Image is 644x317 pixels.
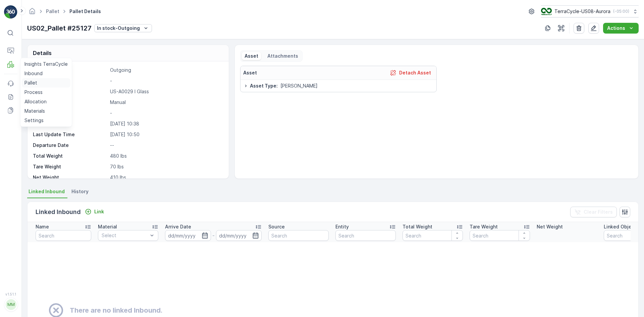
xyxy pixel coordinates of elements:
[36,154,74,160] span: [PERSON_NAME]
[268,223,285,230] p: Source
[6,143,38,149] span: Tare Weight :
[110,88,222,95] p: US-A0029 I Glass
[216,230,262,241] input: dd/mm/yyyy
[82,208,107,216] button: Link
[68,8,102,15] span: Pallet Details
[33,153,107,159] p: Total Weight
[36,230,91,241] input: Search
[110,110,222,116] p: -
[6,165,29,171] span: Material :
[4,298,17,312] button: MM
[110,67,222,73] p: Outgoing
[110,153,222,159] p: 480 lbs
[604,223,636,230] p: Linked Object
[6,121,39,127] span: Total Weight :
[212,231,215,240] p: -
[38,143,44,149] span: 70
[541,5,639,17] button: TerraCycle-US08-Aurora(-05:00)
[110,120,222,127] p: [DATE] 10:38
[266,53,298,59] p: Attachments
[22,110,84,116] span: US08_IT_Pallet_US02 #639
[98,223,117,230] p: Material
[110,99,222,106] p: Manual
[36,207,81,217] p: Linked Inbound
[570,207,617,217] button: Clear Filters
[27,23,92,33] p: US02_Pallet #25127
[165,223,191,230] p: Arrive Date
[613,9,629,14] p: ( -05:00 )
[97,25,140,32] p: In stock-Outgoing
[29,10,36,16] a: Homepage
[584,209,613,215] p: Clear Filters
[6,110,22,116] span: Name :
[541,8,552,15] img: image_ci7OI47.png
[71,188,89,195] span: History
[110,77,222,84] p: -
[33,174,107,181] p: Net Weight
[29,188,65,195] span: Linked Inbound
[607,25,625,32] p: Actions
[402,223,432,230] p: Total Weight
[46,8,59,14] a: Pallet
[110,174,222,181] p: 410 lbs
[335,223,349,230] p: Entity
[402,230,463,241] input: Search
[335,230,396,241] input: Search
[280,83,318,89] span: [PERSON_NAME]
[4,292,17,296] span: v 1.51.1
[6,299,16,310] div: MM
[110,142,222,149] p: --
[4,5,17,19] img: logo
[268,230,329,241] input: Search
[165,230,211,241] input: dd/mm/yyyy
[110,131,222,138] p: [DATE] 10:50
[554,8,610,15] p: TerraCycle-US08-Aurora
[33,142,107,149] p: Departure Date
[243,69,257,76] p: Asset
[102,232,148,239] p: Select
[399,69,431,76] p: Detach Asset
[387,69,434,77] button: Detach Asset
[70,305,162,315] h2: There are no linked Inbound.
[6,154,36,160] span: Asset Type :
[110,163,222,170] p: 70 lbs
[33,49,52,57] p: Details
[470,230,530,241] input: Search
[250,83,278,89] span: Asset Type :
[33,131,107,138] p: Last Update Time
[36,223,49,230] p: Name
[285,6,358,14] p: US08_IT_Pallet_US02 #639
[94,24,152,32] button: In stock-Outgoing
[6,132,35,138] span: Net Weight :
[537,223,563,230] p: Net Weight
[39,121,48,127] span: 230
[245,53,258,59] p: Asset
[470,223,498,230] p: Tare Weight
[35,132,43,138] span: 160
[29,165,79,171] span: US-A0034 I Footwear
[94,208,104,215] p: Link
[603,23,639,34] button: Actions
[33,163,107,170] p: Tare Weight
